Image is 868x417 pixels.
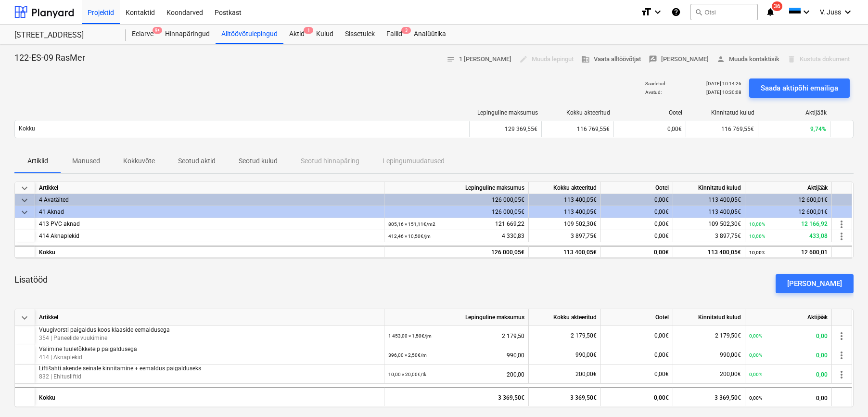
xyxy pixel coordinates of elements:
[749,222,765,227] small: 10,00%
[745,206,832,218] div: 12 600,01€
[575,352,597,358] span: 990,00€
[159,25,216,44] div: Hinnapäringud
[654,233,669,239] span: 0,00€
[35,246,384,258] div: Kokku
[706,80,741,87] p: [DATE] 10:14:26
[381,25,408,44] div: Failid
[35,182,384,194] div: Artikkel
[239,156,278,166] p: Seotud kulud
[749,333,762,339] small: 0,00%
[216,25,283,44] a: Alltöövõtulepingud
[749,388,828,408] div: 0,00
[749,395,762,401] small: 0,00%
[836,369,847,380] span: more_vert
[749,352,762,358] small: 0,00%
[654,332,669,339] span: 0,00€
[645,89,662,95] p: Avatud :
[749,247,828,259] div: 12 600,01
[384,387,529,406] div: 3 369,50€
[690,109,754,116] div: Kinnitatud kulud
[388,352,427,358] small: 396,00 × 2,50€ / m
[820,8,841,16] span: V. Juss
[443,52,515,67] button: 1 [PERSON_NAME]
[39,206,380,218] div: 41 Aknad
[673,309,745,326] div: Kinnitatud kulud
[447,55,455,64] span: notes
[749,365,828,384] div: 0,00
[762,109,827,116] div: Aktijääk
[39,345,380,353] p: Välimine tuuletõkketeip paigaldusega
[601,206,673,218] div: 0,00€
[776,274,854,293] button: [PERSON_NAME]
[836,350,847,361] span: more_vert
[745,182,832,194] div: Aktijääk
[529,309,601,326] div: Kokku akteeritud
[39,218,380,230] div: 413 PVC aknad
[408,25,452,44] div: Analüütika
[178,156,216,166] p: Seotud aktid
[39,194,380,206] div: 4 Avatäited
[123,156,155,166] p: Kokkuvõte
[19,125,35,133] p: Kokku
[749,372,762,377] small: 0,00%
[581,54,641,65] span: Vaata alltöövõtjat
[766,6,775,18] i: notifications
[447,54,511,65] span: 1 [PERSON_NAME]
[564,221,597,227] span: 109 502,30€
[14,52,85,64] p: 122-ES-09 RasMer
[384,246,529,258] div: 126 000,05€
[721,126,754,132] span: 116 769,55€
[673,246,745,258] div: 113 400,05€
[384,206,529,218] div: 126 000,05€
[39,326,380,334] p: Vuugivorsti paigaldus koos klaaside eemaldusega
[761,82,838,94] div: Saada aktipõhi emailiga
[39,373,380,381] p: 832 | Ehitusliftid
[126,25,159,44] div: Eelarve
[645,52,713,67] button: [PERSON_NAME]
[708,221,741,227] span: 109 502,30€
[601,194,673,206] div: 0,00€
[720,371,741,378] span: 200,00€
[695,8,702,16] span: search
[388,234,431,239] small: 412,46 × 10,50€ / jm
[388,365,524,384] div: 200,00
[19,207,30,218] span: keyboard_arrow_down
[745,194,832,206] div: 12 600,01€
[381,25,408,44] a: Failid3
[14,30,115,40] div: [STREET_ADDRESS]
[126,25,159,44] a: Eelarve9+
[384,309,529,326] div: Lepinguline maksumus
[529,182,601,194] div: Kokku akteeritud
[304,27,313,34] span: 1
[19,312,30,324] span: keyboard_arrow_down
[601,182,673,194] div: Ootel
[749,345,828,365] div: 0,00
[652,6,664,18] i: keyboard_arrow_down
[469,121,541,137] div: 129 369,55€
[601,246,673,258] div: 0,00€
[153,27,162,34] span: 9+
[749,250,765,255] small: 10,00%
[649,55,657,64] span: rate_review
[473,109,538,116] div: Lepinguline maksumus
[39,365,380,373] p: Liftišahti akende seinale kinnitamine + eemaldus paigalduseks
[820,371,868,417] iframe: Chat Widget
[339,25,381,44] a: Sissetulek
[388,333,432,339] small: 1 453,00 × 1,50€ / jm
[529,387,601,406] div: 3 369,50€
[673,387,745,406] div: 3 369,50€
[671,6,681,18] i: Abikeskus
[39,230,380,242] div: 414 Aknaplekid
[673,194,745,206] div: 113 400,05€
[749,230,828,242] div: 433,08
[787,277,842,290] div: [PERSON_NAME]
[19,195,30,206] span: keyboard_arrow_down
[388,218,524,230] div: 121 669,22
[716,54,779,65] span: Muuda kontaktisik
[546,109,610,116] div: Kokku akteeritud
[35,387,384,406] div: Kokku
[654,221,669,227] span: 0,00€
[618,109,682,116] div: Ootel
